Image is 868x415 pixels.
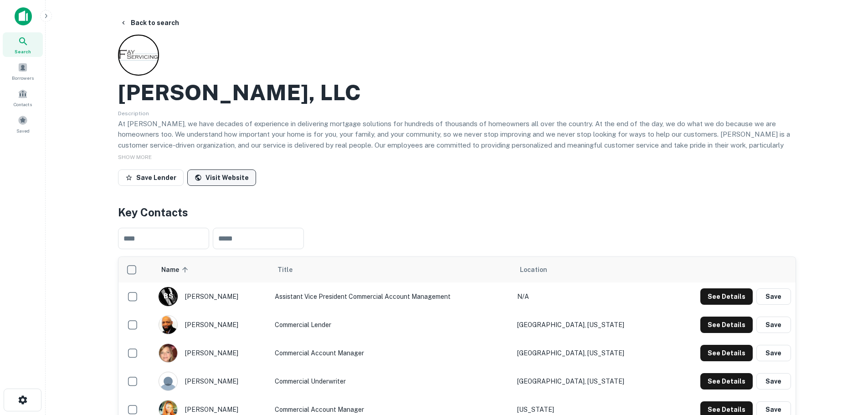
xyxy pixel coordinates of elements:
[159,372,177,390] img: 9c8pery4andzj6ohjkjp54ma2
[14,101,32,108] span: Contacts
[12,74,34,82] span: Borrowers
[513,339,665,367] td: [GEOGRAPHIC_DATA], [US_STATE]
[270,367,513,395] td: Commercial Underwriter
[513,367,665,395] td: [GEOGRAPHIC_DATA], [US_STATE]
[756,345,791,361] button: Save
[116,15,183,31] button: Back to search
[756,288,791,305] button: Save
[118,154,152,160] span: SHOW MORE
[513,311,665,339] td: [GEOGRAPHIC_DATA], [US_STATE]
[159,315,266,334] div: [PERSON_NAME]
[187,169,256,186] a: Visit Website
[159,372,266,391] div: [PERSON_NAME]
[3,59,43,83] a: Borrowers
[118,118,796,161] p: At [PERSON_NAME], we have decades of experience in delivering mortgage solutions for hundreds of ...
[159,343,266,363] div: [PERSON_NAME]
[159,344,177,362] img: 1517692584678
[15,7,32,26] img: capitalize-icon.png
[3,32,43,57] a: Search
[700,317,753,333] button: See Details
[756,373,791,389] button: Save
[118,204,796,220] h4: Key Contacts
[154,257,270,282] th: Name
[3,112,43,136] a: Saved
[16,127,30,134] span: Saved
[270,311,513,339] td: Commercial Lender
[700,373,753,389] button: See Details
[700,345,753,361] button: See Details
[270,257,513,282] th: Title
[118,110,149,117] span: Description
[513,282,665,311] td: N/A
[756,317,791,333] button: Save
[822,313,868,357] iframe: Chat Widget
[270,339,513,367] td: Commercial Account Manager
[520,264,547,275] span: Location
[118,169,184,186] button: Save Lender
[513,257,665,282] th: Location
[15,48,31,55] span: Search
[159,287,266,306] div: [PERSON_NAME]
[118,79,361,106] h2: [PERSON_NAME], LLC
[164,292,173,301] p: B S
[3,85,43,110] a: Contacts
[270,282,513,311] td: Assistant Vice President Commercial Account Management
[700,288,753,305] button: See Details
[277,264,304,275] span: Title
[161,264,191,275] span: Name
[159,316,177,334] img: 1692832892621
